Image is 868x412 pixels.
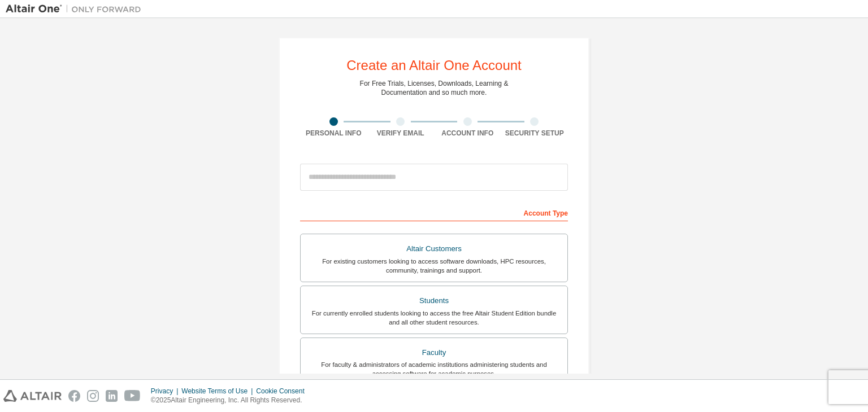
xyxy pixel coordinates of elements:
[367,129,435,138] div: Verify Email
[300,129,367,138] div: Personal Info
[307,293,561,309] div: Students
[307,345,561,361] div: Faculty
[307,309,561,327] div: For currently enrolled students looking to access the free Altair Student Edition bundle and all ...
[360,79,509,97] div: For Free Trials, Licenses, Downloads, Learning & Documentation and so much more.
[124,390,141,402] img: youtube.svg
[6,3,147,15] img: Altair One
[181,387,256,396] div: Website Terms of Use
[3,390,62,402] img: altair_logo.svg
[346,59,522,72] div: Create an Altair One Account
[307,241,561,257] div: Altair Customers
[307,257,561,275] div: For existing customers looking to access software downloads, HPC resources, community, trainings ...
[87,390,99,402] img: instagram.svg
[151,387,181,396] div: Privacy
[68,390,80,402] img: facebook.svg
[256,387,311,396] div: Cookie Consent
[106,390,118,402] img: linkedin.svg
[300,203,568,221] div: Account Type
[151,396,311,405] p: © 2025 Altair Engineering, Inc. All Rights Reserved.
[501,129,568,138] div: Security Setup
[434,129,501,138] div: Account Info
[307,360,561,378] div: For faculty & administrators of academic institutions administering students and accessing softwa...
